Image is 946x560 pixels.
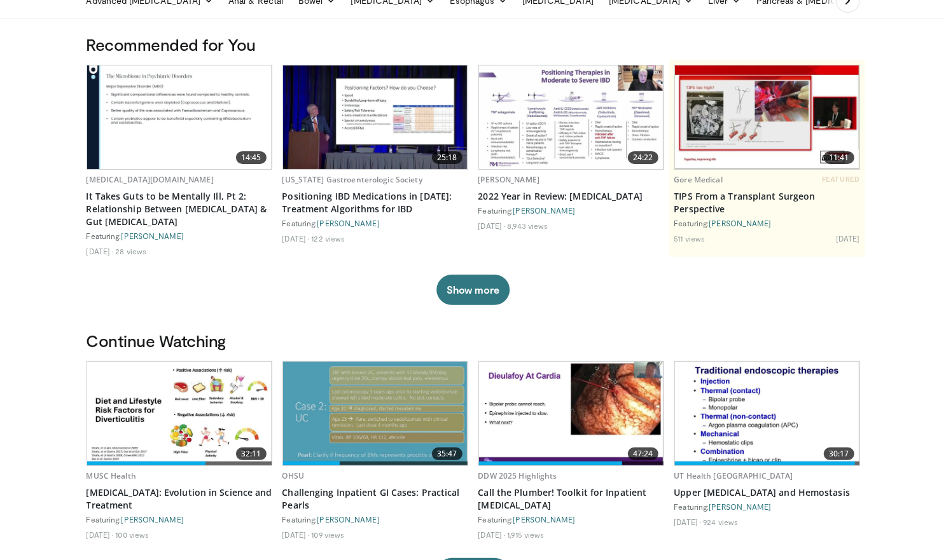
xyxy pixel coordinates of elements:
[282,174,422,185] a: [US_STATE] Gastroenterologic Society
[674,233,706,243] li: 511 views
[478,205,664,215] div: Featuring:
[513,515,576,524] a: [PERSON_NAME]
[478,190,664,203] a: 2022 Year in Review: [MEDICAL_DATA]
[122,515,184,524] a: [PERSON_NAME]
[115,246,146,256] li: 28 views
[674,174,723,185] a: Gore Medical
[513,206,576,215] a: [PERSON_NAME]
[507,221,548,231] li: 8,943 views
[282,190,468,215] a: Positioning IBD Medications in [DATE]: Treatment Algorithms for IBD
[87,486,272,512] a: [MEDICAL_DATA]: Evolution in Science and Treatment
[115,529,149,540] li: 100 views
[507,529,544,540] li: 1,915 views
[674,502,860,512] div: Featuring:
[479,362,664,465] a: 47:24
[317,515,380,524] a: [PERSON_NAME]
[282,514,468,524] div: Featuring:
[87,190,272,228] a: It Takes Guts to be Mentally Ill, Pt 2: Relationship Between [MEDICAL_DATA] & Gut [MEDICAL_DATA]
[87,174,214,185] a: [MEDICAL_DATA][DOMAIN_NAME]
[675,362,859,465] a: 30:17
[479,65,664,169] a: 24:22
[87,65,272,169] img: 45d9ed29-37ad-44fa-b6cc-1065f856441c.620x360_q85_upscale.jpg
[675,65,859,169] a: 11:41
[122,231,184,240] a: [PERSON_NAME]
[478,514,664,524] div: Featuring:
[675,362,859,465] img: 796277c6-819d-4436-b2ad-e8bcced22745.620x360_q85_upscale.jpg
[282,529,310,540] li: [DATE]
[283,362,468,465] a: 35:47
[822,175,859,184] span: FEATURED
[311,233,345,243] li: 122 views
[87,231,272,241] div: Featuring:
[674,470,793,481] a: UT Health [GEOGRAPHIC_DATA]
[478,486,664,512] a: Call the Plumber! Toolkit for Inpatient [MEDICAL_DATA]
[87,362,272,465] a: 32:11
[311,529,344,540] li: 109 views
[836,233,860,243] li: [DATE]
[236,447,267,460] span: 32:11
[87,529,114,540] li: [DATE]
[317,219,380,228] a: [PERSON_NAME]
[87,514,272,524] div: Featuring:
[282,218,468,228] div: Featuring:
[674,486,860,499] a: Upper [MEDICAL_DATA] and Hemostasis
[283,65,468,169] a: 25:18
[709,219,772,228] a: [PERSON_NAME]
[675,65,859,169] img: 4003d3dc-4d84-4588-a4af-bb6b84f49ae6.620x360_q85_upscale.jpg
[282,233,310,243] li: [DATE]
[87,246,114,256] li: [DATE]
[479,362,664,465] img: 5536a9e8-eb9a-4f20-9b0c-6829e1cdf3c2.620x360_q85_upscale.jpg
[824,151,854,164] span: 11:41
[628,447,658,460] span: 47:24
[282,486,468,512] a: Challenging Inpatient GI Cases: Practical Pearls
[432,447,463,460] span: 35:47
[824,447,854,460] span: 30:17
[674,190,860,215] a: TIPS From a Transplant Surgeon Perspective
[478,470,557,481] a: DDW 2025 Highlights
[436,275,510,305] button: Show more
[674,218,860,228] div: Featuring:
[432,151,463,164] span: 25:18
[87,34,860,55] h3: Recommended for You
[236,151,267,164] span: 14:45
[282,470,304,481] a: OHSU
[87,65,272,169] a: 14:45
[674,517,702,527] li: [DATE]
[283,362,468,465] img: 3939e976-993b-4c33-856d-e73d50104696.620x360_q85_upscale.jpg
[709,502,772,511] a: [PERSON_NAME]
[478,221,506,231] li: [DATE]
[87,362,272,465] img: 9cac67d9-4cbc-4f00-9e2a-3dc8b90c6637.620x360_q85_upscale.jpg
[478,529,506,540] li: [DATE]
[478,174,540,185] a: [PERSON_NAME]
[628,151,658,164] span: 24:22
[283,65,468,169] img: 9ce3f8e3-680b-420d-aa6b-dcfa94f31065.620x360_q85_upscale.jpg
[87,470,136,481] a: MUSC Health
[703,517,738,527] li: 924 views
[479,65,664,169] img: c8f6342a-03ba-4a11-b6ec-66ffec6acc41.620x360_q85_upscale.jpg
[87,331,860,351] h3: Continue Watching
